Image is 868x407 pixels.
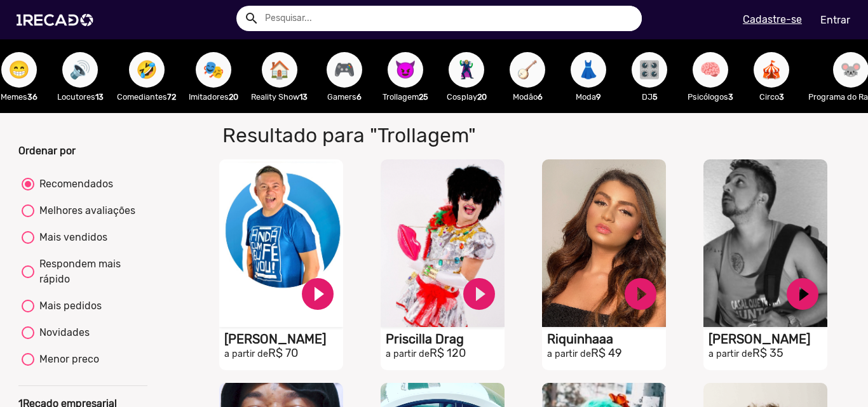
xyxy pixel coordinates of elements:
[240,6,262,29] button: Example home icon
[743,13,802,25] u: Cadastre-se
[779,92,784,102] b: 3
[136,52,158,88] span: 🤣
[542,159,666,327] video: S1RECADO vídeos dedicados para fãs e empresas
[386,347,505,361] h2: R$ 120
[395,52,416,88] span: 😈
[334,52,355,88] span: 🎮
[547,331,666,347] h1: Riquinhaaa
[632,52,667,88] button: 🎛️
[213,123,625,147] h1: Resultado para "Trollagem"
[18,145,76,157] b: Ordenar por
[564,91,613,103] p: Moda
[34,298,102,314] div: Mais pedidos
[327,52,362,88] button: 🎮
[95,92,104,102] b: 13
[299,92,308,102] b: 13
[510,52,545,88] button: 🪕
[320,91,369,103] p: Gamers
[686,91,735,103] p: Psicólogos
[460,275,498,313] a: play_circle_filled
[728,92,733,102] b: 3
[203,52,224,88] span: 🎭
[547,347,666,361] h2: R$ 49
[269,52,290,88] span: 🏠
[840,52,862,88] span: 🐭
[196,52,231,88] button: 🎭
[503,91,552,103] p: Modão
[477,92,487,102] b: 20
[167,92,176,102] b: 72
[747,91,796,103] p: Circo
[388,52,423,88] button: 😈
[1,52,37,88] button: 😁
[251,91,308,103] p: Reality Show
[262,52,297,88] button: 🏠
[381,91,430,103] p: Trollagem
[703,159,827,327] video: S1RECADO vídeos dedicados para fãs e empresas
[639,52,660,88] span: 🎛️
[229,92,238,102] b: 20
[299,275,337,313] a: play_circle_filled
[8,52,30,88] span: 😁
[754,52,789,88] button: 🎪
[255,6,642,31] input: Pesquisar...
[34,177,113,192] div: Recomendados
[621,275,660,313] a: play_circle_filled
[709,349,752,359] small: a partir de
[117,91,176,103] p: Comediantes
[700,52,721,88] span: 🧠
[34,203,135,218] div: Melhores avaliações
[456,52,477,88] span: 🦹🏼‍♀️
[653,92,658,102] b: 5
[224,349,268,359] small: a partir de
[578,52,599,88] span: 👗
[381,159,505,327] video: S1RECADO vídeos dedicados para fãs e empresas
[34,352,99,367] div: Menor preco
[517,52,538,88] span: 🪕
[442,91,491,103] p: Cosplay
[27,92,37,102] b: 36
[386,349,430,359] small: a partir de
[571,52,606,88] button: 👗
[386,331,505,347] h1: Priscilla Drag
[224,347,343,361] h2: R$ 70
[449,52,484,88] button: 🦹🏼‍♀️
[419,92,428,102] b: 25
[812,9,858,31] a: Entrar
[761,52,782,88] span: 🎪
[783,275,822,313] a: play_circle_filled
[596,92,601,102] b: 9
[62,52,98,88] button: 🔊
[625,91,674,103] p: DJ
[224,331,343,347] h1: [PERSON_NAME]
[538,92,543,102] b: 6
[356,92,362,102] b: 6
[34,230,107,245] div: Mais vendidos
[219,159,343,327] video: S1RECADO vídeos dedicados para fãs e empresas
[244,11,259,26] mat-icon: Example home icon
[129,52,165,88] button: 🤣
[709,331,827,347] h1: [PERSON_NAME]
[189,91,238,103] p: Imitadores
[693,52,728,88] button: 🧠
[56,91,104,103] p: Locutores
[547,349,591,359] small: a partir de
[69,52,91,88] span: 🔊
[34,325,90,340] div: Novidades
[709,347,827,361] h2: R$ 35
[34,257,144,287] div: Respondem mais rápido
